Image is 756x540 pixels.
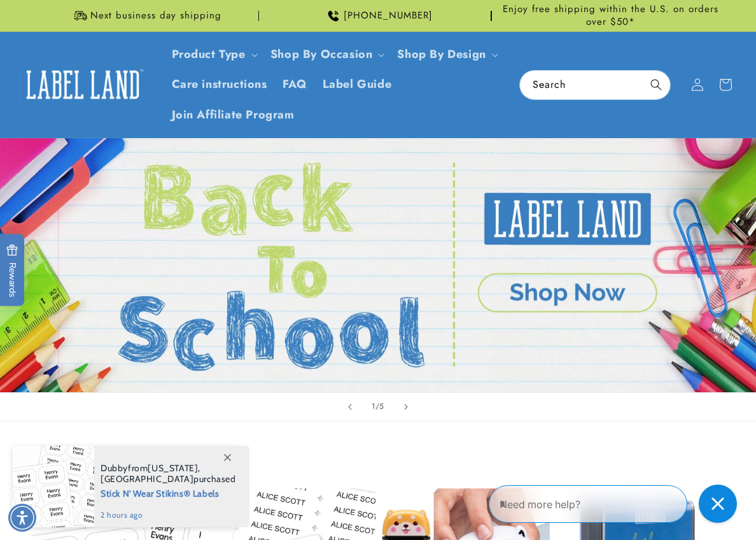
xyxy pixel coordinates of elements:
span: Next business day shipping [90,10,221,22]
a: Shop By Design [397,46,486,62]
img: Label Land [19,65,146,104]
div: Accessibility Menu [8,504,36,532]
a: Label Guide [315,69,400,99]
span: Care instructions [172,77,267,92]
summary: Shop By Design [389,39,503,69]
span: [US_STATE] [148,462,198,474]
span: Join Affiliate Program [172,108,295,122]
button: Previous slide [336,393,364,421]
span: FAQ [283,77,307,92]
span: 2 hours ago [101,509,236,521]
span: Dubby [101,462,128,474]
a: FAQ [275,69,315,99]
button: Next slide [392,393,420,421]
iframe: Gorgias Floating Chat [489,480,743,527]
summary: Product Type [164,39,263,69]
a: Label Land [15,60,151,109]
span: Rewards [6,245,18,297]
span: / [375,400,380,413]
summary: Shop By Occasion [263,39,390,69]
span: 5 [379,400,384,413]
h2: Best sellers [32,450,724,469]
span: [GEOGRAPHIC_DATA] [101,473,193,485]
a: Join Affiliate Program [164,100,302,130]
a: Product Type [172,46,246,62]
span: from , purchased [101,463,236,485]
span: Stick N' Wear Stikins® Labels [101,485,236,501]
span: Enjoy free shipping within the U.S. on orders over $50* [497,3,724,28]
span: [PHONE_NUMBER] [344,10,433,22]
span: Label Guide [323,77,392,92]
a: Care instructions [164,69,275,99]
span: 1 [372,400,375,413]
span: Shop By Occasion [270,47,373,62]
button: Search [642,71,670,99]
